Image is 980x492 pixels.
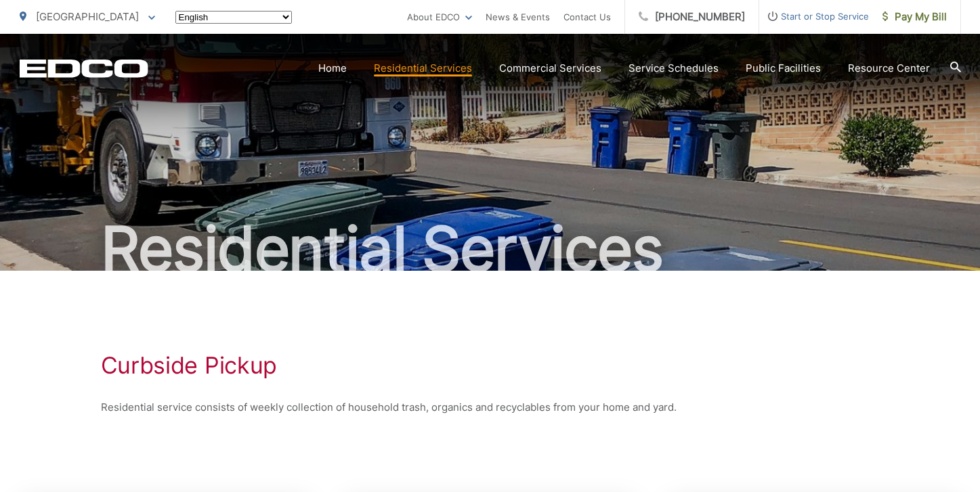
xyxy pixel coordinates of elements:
[486,9,550,25] a: News & Events
[629,60,719,76] a: Service Schedules
[848,60,930,76] a: Resource Center
[101,352,880,379] h1: Curbside Pickup
[882,9,947,25] span: Pay My Bill
[746,60,821,76] a: Public Facilities
[499,60,601,76] a: Commercial Services
[36,10,139,23] span: [GEOGRAPHIC_DATA]
[374,60,472,76] a: Residential Services
[101,399,880,416] p: Residential service consists of weekly collection of household trash, organics and recyclables fr...
[318,60,347,76] a: Home
[407,9,472,25] a: About EDCO
[20,59,148,78] a: EDCD logo. Return to the homepage.
[563,9,611,25] a: Contact Us
[175,11,292,24] select: Select a language
[20,215,961,283] h2: Residential Services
